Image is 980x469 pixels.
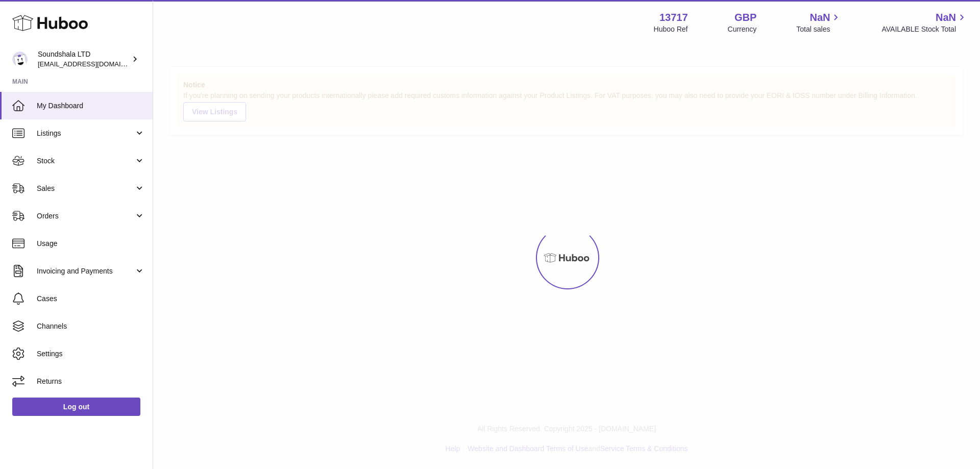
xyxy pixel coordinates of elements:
[881,11,968,34] a: NaN AVAILABLE Stock Total
[12,52,28,67] img: sales@sound-shala.com
[728,24,757,34] div: Currency
[654,24,688,34] div: Huboo Ref
[37,184,134,193] span: Sales
[734,11,756,24] strong: GBP
[796,24,842,34] span: Total sales
[37,156,134,166] span: Stock
[37,322,145,331] span: Channels
[881,24,968,34] span: AVAILABLE Stock Total
[37,239,145,249] span: Usage
[37,294,145,304] span: Cases
[37,101,145,111] span: My Dashboard
[12,398,140,416] a: Log out
[810,11,830,24] span: NaN
[659,11,688,24] strong: 13717
[37,349,145,359] span: Settings
[37,377,145,386] span: Returns
[37,211,134,221] span: Orders
[38,50,130,69] div: Soundshala LTD
[37,266,134,276] span: Invoicing and Payments
[37,129,134,138] span: Listings
[38,60,150,68] span: [EMAIL_ADDRESS][DOMAIN_NAME]
[936,11,956,24] span: NaN
[796,11,842,34] a: NaN Total sales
